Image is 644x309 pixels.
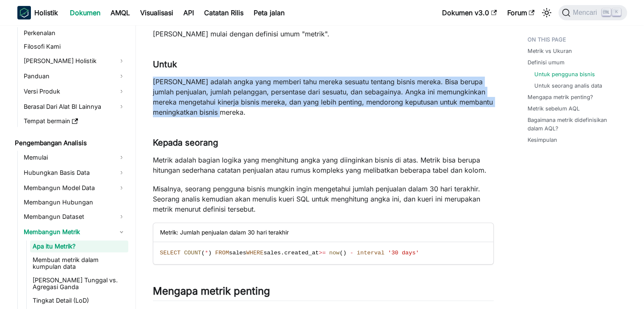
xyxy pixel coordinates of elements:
font: [PERSON_NAME] Holistik [24,57,97,64]
a: Bagaimana metrik didefinisikan dalam AQL? [528,116,622,132]
a: Mengapa metrik penting? [528,93,593,101]
font: Catatan Rilis [204,8,243,17]
font: Membuat metrik dalam kumpulan data [33,256,99,270]
font: Metrik adalah bagian logika yang menghitung angka yang diinginkan bisnis di atas. Metrik bisa ber... [153,156,486,174]
font: Versi Produk [24,88,60,95]
a: Dokumen v3.0 [437,6,502,19]
span: ( [201,250,205,256]
font: Peta jalan [254,8,285,17]
a: Forum [502,6,540,19]
span: interval [357,250,384,256]
a: Untuk seorang analis data [534,82,602,90]
a: Membuat metrik dalam kumpulan data [30,254,128,273]
a: Catatan Rilis [199,6,249,19]
font: Berasal Dari Alat BI Lainnya [24,103,101,110]
a: Dokumen [65,6,105,19]
button: Beralih antara mode gelap dan terang (saat ini mode terang) [540,6,553,19]
font: Tempat bermain [24,117,70,124]
a: Membangun Metrik [21,225,128,239]
font: Misalnya, seorang pengguna bisnis mungkin ingin mengetahui jumlah penjualan dalam 30 hari terakhi... [153,185,480,213]
span: FROM [215,250,229,256]
a: Peta jalan [249,6,290,19]
a: Tingkat Detail (LoD) [30,295,128,306]
font: Untuk [153,59,177,69]
span: ) [343,250,346,256]
a: Perkenalan [21,27,128,39]
nav: Bilah sisi dokumen [9,25,136,309]
font: Mencari [573,9,597,16]
a: Hubungkan Basis Data [21,166,128,179]
font: Metrik vs Ukuran [528,48,572,54]
a: Membangun Dataset [21,210,128,223]
font: AMQL [111,8,130,17]
font: [PERSON_NAME] mulai dengan definisi umum "metrik". [153,30,329,38]
font: Dokumen v3.0 [442,8,489,17]
a: Metrik sebelum AQL [528,105,580,113]
a: HolistikHolistik [17,6,58,19]
font: Metrik: Jumlah penjualan dalam 30 hari terakhir [160,229,289,236]
font: Visualisasi [140,8,173,17]
font: Holistik [34,8,58,17]
font: [PERSON_NAME] adalah angka yang memberi tahu mereka sesuatu tentang bisnis mereka. Bisa berupa ju... [153,77,493,116]
font: Mengapa metrik penting [153,285,270,297]
button: Pencarian (Ctrl+K) [558,5,627,20]
span: SELECT [160,250,181,256]
font: Tingkat Detail (LoD) [33,297,89,304]
font: Membangun Metrik [24,228,80,235]
font: [PERSON_NAME] Tunggal vs. Agregasi Ganda [33,276,118,290]
a: [PERSON_NAME] Holistik [21,54,128,68]
a: Metrik vs Ukuran [528,47,572,55]
kbd: K [612,8,621,16]
a: Membangun Model Data [21,181,128,195]
a: Definisi umum [528,58,564,66]
a: API [178,6,199,19]
font: Untuk seorang analis data [534,83,602,89]
font: Filosofi Kami [24,43,61,50]
a: Membangun Hubungan [21,196,128,208]
font: Kepada seorang [153,138,218,148]
span: sales [263,250,281,256]
font: Definisi umum [528,59,564,66]
span: - [350,250,353,256]
a: Panduan [21,69,128,83]
a: Visualisasi [135,6,178,19]
span: >= [319,250,326,256]
span: . [281,250,284,256]
a: Untuk pengguna bisnis [534,70,595,78]
font: Untuk pengguna bisnis [534,71,595,77]
a: Tempat bermain [21,115,128,127]
font: Membangun Model Data [24,184,95,191]
img: Holistik [17,6,31,19]
a: Versi Produk [21,85,128,98]
a: Filosofi Kami [21,41,128,52]
font: Forum [507,8,527,17]
font: Kesimpulan [528,137,557,143]
font: Mengapa metrik penting? [528,94,593,100]
span: WHERE [246,250,264,256]
a: Memulai [21,151,128,164]
span: sales [229,250,246,256]
a: Apa itu Metrik? [30,240,128,252]
span: created_at [284,250,319,256]
font: Dokumen [70,8,100,17]
font: Panduan [24,72,50,80]
font: Perkenalan [24,29,55,36]
font: Apa itu Metrik? [33,243,75,250]
font: Membangun Dataset [24,213,84,220]
a: AMQL [105,6,135,19]
span: now [329,250,339,256]
font: Memulai [24,154,48,161]
span: COUNT [184,250,202,256]
span: ( [340,250,343,256]
a: Berasal Dari Alat BI Lainnya [21,100,128,113]
font: Metrik sebelum AQL [528,105,580,112]
font: Hubungkan Basis Data [24,169,90,176]
span: '30 days' [388,250,419,256]
font: API [183,8,194,17]
font: Bagaimana metrik didefinisikan dalam AQL? [528,117,607,131]
font: Membangun Hubungan [24,199,93,206]
span: ) [208,250,212,256]
font: Pengembangan Analisis [15,139,87,147]
a: Kesimpulan [528,136,557,144]
a: [PERSON_NAME] Tunggal vs. Agregasi Ganda [30,274,128,293]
